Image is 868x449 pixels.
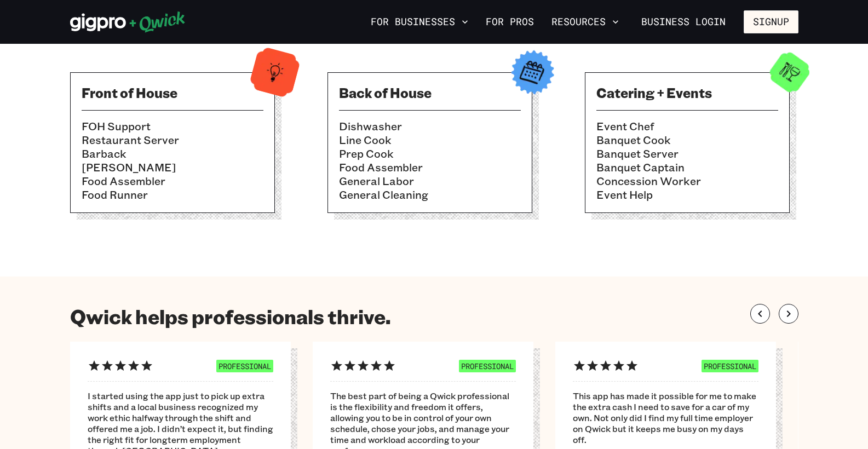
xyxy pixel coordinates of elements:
[339,84,521,101] h3: Back of House
[366,13,473,31] button: For Businesses
[573,390,758,445] span: This app has made it possible for me to make the extra cash I need to save for a car of my own. N...
[702,360,758,372] span: PROFESSIONAL
[596,119,778,133] li: Event Chef
[481,13,538,31] a: For Pros
[339,174,521,188] li: General Labor
[216,360,273,372] span: PROFESSIONAL
[596,160,778,174] li: Banquet Captain
[459,360,516,372] span: PROFESSIONAL
[82,133,263,147] li: Restaurant Server
[596,133,778,147] li: Banquet Cook
[596,188,778,202] li: Event Help
[339,147,521,160] li: Prep Cook
[596,174,778,188] li: Concession Worker
[339,133,521,147] li: Line Cook
[632,10,735,33] a: Business Login
[70,304,390,329] h1: Qwick helps professionals thrive.
[339,188,521,202] li: General Cleaning
[596,84,778,101] h3: Catering + Events
[82,188,263,202] li: Food Runner
[339,119,521,133] li: Dishwasher
[82,119,263,133] li: FOH Support
[596,147,778,160] li: Banquet Server
[82,160,263,174] li: [PERSON_NAME]
[82,84,263,101] h3: Front of House
[339,160,521,174] li: Food Assembler
[744,10,798,33] button: Signup
[547,13,623,31] button: Resources
[82,174,263,188] li: Food Assembler
[82,147,263,160] li: Barback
